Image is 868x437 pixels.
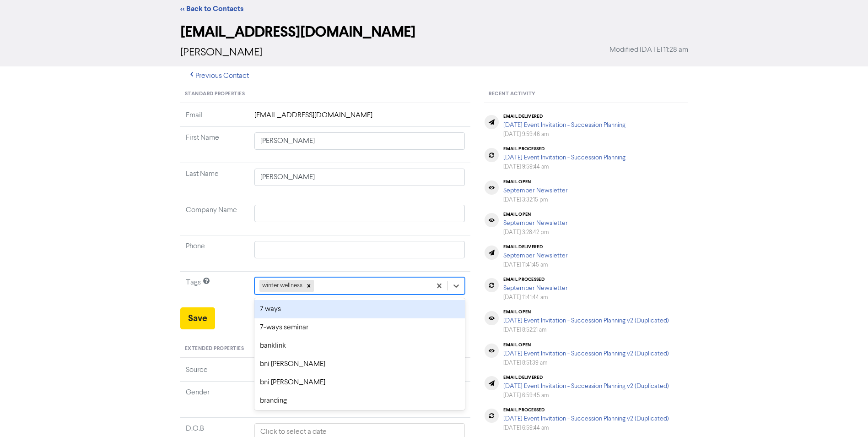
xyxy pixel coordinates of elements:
[180,272,249,308] td: Tags
[180,4,243,13] a: << Back to Contacts
[503,359,669,367] div: [DATE] 8:51:39 am
[180,199,249,235] td: Company Name
[254,355,465,373] div: bni [PERSON_NAME]
[503,220,568,226] a: September Newsletter
[503,179,568,185] div: email open
[484,86,688,103] div: Recent Activity
[254,392,465,410] div: branding
[503,261,568,269] div: [DATE] 11:41:45 am
[180,163,249,199] td: Last Name
[503,391,669,400] div: [DATE] 6:59:45 am
[503,228,568,237] div: [DATE] 3:28:42 pm
[180,66,257,86] button: Previous Contact
[503,122,625,128] a: [DATE] Event Invitation - Succession Planning
[180,365,249,382] td: Source
[609,44,688,55] span: Modified [DATE] 11:28 am
[503,146,625,152] div: email processed
[503,350,669,357] a: [DATE] Event Invitation - Succession Planning v2 (Duplicated)
[180,23,688,41] h2: [EMAIL_ADDRESS][DOMAIN_NAME]
[503,407,669,413] div: email processed
[503,326,669,334] div: [DATE] 8:52:21 am
[254,300,465,318] div: 7 ways
[503,317,669,324] a: [DATE] Event Invitation - Succession Planning v2 (Duplicated)
[254,373,465,392] div: bni [PERSON_NAME]
[180,47,262,58] span: [PERSON_NAME]
[180,235,249,272] td: Phone
[180,110,249,127] td: Email
[180,381,249,417] td: Gender
[503,415,669,422] a: [DATE] Event Invitation - Succession Planning v2 (Duplicated)
[503,196,568,204] div: [DATE] 3:32:15 pm
[259,280,304,292] div: winter wellness
[254,318,465,337] div: 7-ways seminar
[249,110,471,127] td: [EMAIL_ADDRESS][DOMAIN_NAME]
[503,342,669,348] div: email open
[180,340,471,358] div: Extended Properties
[503,375,669,380] div: email delivered
[254,337,465,355] div: banklink
[503,212,568,217] div: email open
[503,114,625,119] div: email delivered
[503,130,625,139] div: [DATE] 9:59:46 am
[503,285,568,291] a: September Newsletter
[503,293,568,302] div: [DATE] 11:41:44 am
[503,244,568,250] div: email delivered
[503,309,669,315] div: email open
[180,86,471,103] div: Standard Properties
[503,424,669,432] div: [DATE] 6:59:44 am
[180,307,215,329] button: Save
[180,127,249,163] td: First Name
[249,365,471,382] td: MANUAL
[503,383,669,389] a: [DATE] Event Invitation - Succession Planning v2 (Duplicated)
[503,163,625,171] div: [DATE] 9:59:44 am
[822,393,868,437] iframe: Chat Widget
[503,277,568,282] div: email processed
[503,154,625,161] a: [DATE] Event Invitation - Succession Planning
[503,252,568,259] a: September Newsletter
[503,187,568,194] a: September Newsletter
